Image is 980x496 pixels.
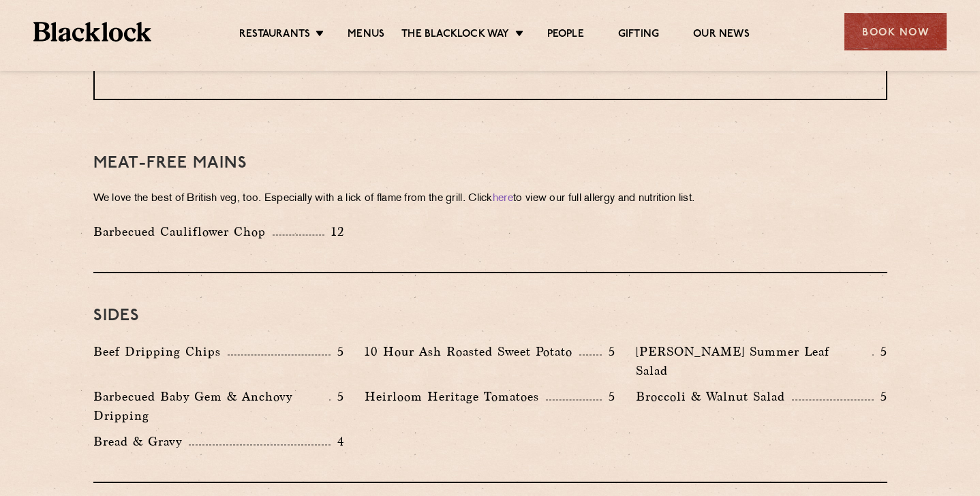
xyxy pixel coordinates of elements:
[602,388,615,405] p: 5
[365,387,546,406] p: Heirloom Heritage Tomatoes
[331,388,344,405] p: 5
[93,307,887,325] h3: Sides
[348,28,384,43] a: Menus
[493,193,513,204] a: here
[93,189,887,208] p: We love the best of British veg, too. Especially with a lick of flame from the grill. Click to vi...
[365,342,579,361] p: 10 Hour Ash Roasted Sweet Potato
[401,28,509,43] a: The Blacklock Way
[324,223,344,241] p: 12
[844,13,947,50] div: Book Now
[93,342,228,361] p: Beef Dripping Chips
[331,343,344,360] p: 5
[33,22,151,42] img: BL_Textured_Logo-footer-cropped.svg
[874,343,887,360] p: 5
[636,387,792,406] p: Broccoli & Walnut Salad
[93,222,273,241] p: Barbecued Cauliflower Chop
[331,433,344,450] p: 4
[547,28,584,43] a: People
[93,387,329,425] p: Barbecued Baby Gem & Anchovy Dripping
[693,28,750,43] a: Our News
[602,343,615,360] p: 5
[239,28,310,43] a: Restaurants
[93,155,887,172] h3: Meat-Free mains
[874,388,887,405] p: 5
[618,28,659,43] a: Gifting
[636,342,872,380] p: [PERSON_NAME] Summer Leaf Salad
[93,432,189,451] p: Bread & Gravy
